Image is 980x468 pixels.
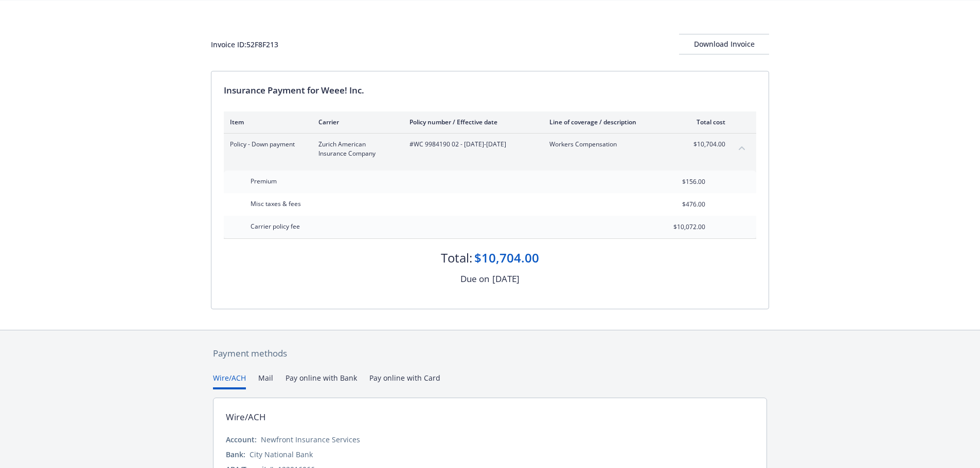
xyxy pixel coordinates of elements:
[679,34,769,54] button: Download Invoice
[492,272,520,286] div: [DATE]
[679,34,769,54] div: Download Invoice
[549,140,670,149] span: Workers Compensation
[409,118,533,126] div: Policy number / Effective date
[318,140,393,158] span: Zurich American Insurance Company
[549,118,670,126] div: Line of coverage / description
[224,84,756,97] div: Insurance Payment for Weee! Inc.
[258,372,273,389] button: Mail
[645,197,711,212] input: 0.00
[734,140,750,156] button: collapse content
[251,177,277,185] span: Premium
[250,449,313,460] div: City National Bank
[687,140,725,149] span: $10,704.00
[251,199,301,208] span: Misc taxes & fees
[645,219,711,235] input: 0.00
[211,39,278,50] div: Invoice ID: 52F8F213
[645,174,711,190] input: 0.00
[460,272,489,286] div: Due on
[318,118,393,126] div: Carrier
[261,434,360,445] div: Newfront Insurance Services
[286,372,357,389] button: Pay online with Bank
[226,410,266,424] div: Wire/ACH
[230,118,302,126] div: Item
[213,347,767,360] div: Payment methods
[441,249,472,267] div: Total:
[230,140,302,149] span: Policy - Down payment
[224,134,756,164] div: Policy - Down paymentZurich American Insurance Company#WC 9984190 02 - [DATE]-[DATE]Workers Compe...
[213,372,246,389] button: Wire/ACH
[226,434,257,445] div: Account:
[474,249,539,267] div: $10,704.00
[409,140,533,149] span: #WC 9984190 02 - [DATE]-[DATE]
[251,222,300,231] span: Carrier policy fee
[687,118,725,126] div: Total cost
[226,449,245,460] div: Bank:
[369,372,440,389] button: Pay online with Card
